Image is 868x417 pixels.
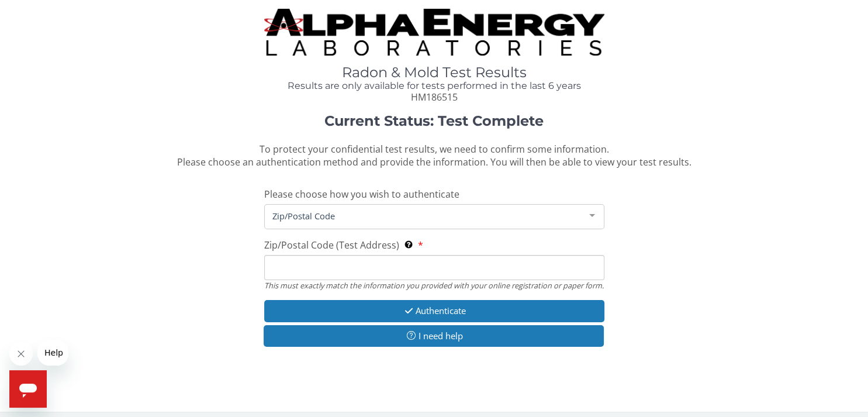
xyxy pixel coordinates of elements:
img: TightCrop.jpg [264,9,604,56]
span: Zip/Postal Code (Test Address) [264,239,399,251]
iframe: Message from company [37,340,68,366]
span: Zip/Postal Code [269,209,580,222]
iframe: Close message [9,342,33,366]
h1: Radon & Mold Test Results [264,65,604,80]
strong: Current Status: Test Complete [324,112,544,129]
span: HM186515 [411,91,458,104]
iframe: Button to launch messaging window [9,370,47,408]
button: Authenticate [264,300,604,322]
span: Please choose how you wish to authenticate [264,188,459,201]
h4: Results are only available for tests performed in the last 6 years [264,81,604,91]
div: This must exactly match the information you provided with your online registration or paper form. [264,280,604,291]
button: I need help [264,325,604,347]
span: To protect your confidential test results, we need to confirm some information. Please choose an ... [177,143,691,169]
